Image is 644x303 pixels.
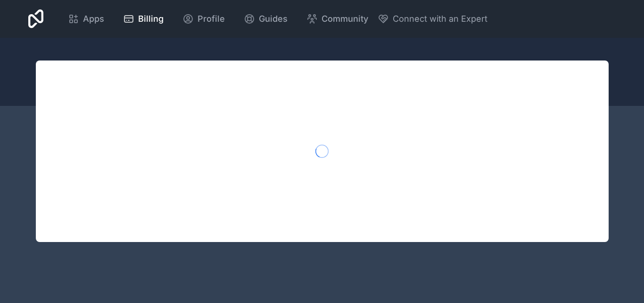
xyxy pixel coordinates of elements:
[393,12,487,26] span: Connect with an Expert
[83,12,104,26] span: Apps
[299,9,376,29] a: Community
[198,12,225,26] span: Profile
[322,12,368,26] span: Community
[236,9,295,29] a: Guides
[138,12,164,26] span: Billing
[60,9,112,29] a: Apps
[175,9,232,29] a: Profile
[116,9,171,29] a: Billing
[378,12,487,26] button: Connect with an Expert
[259,12,288,26] span: Guides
